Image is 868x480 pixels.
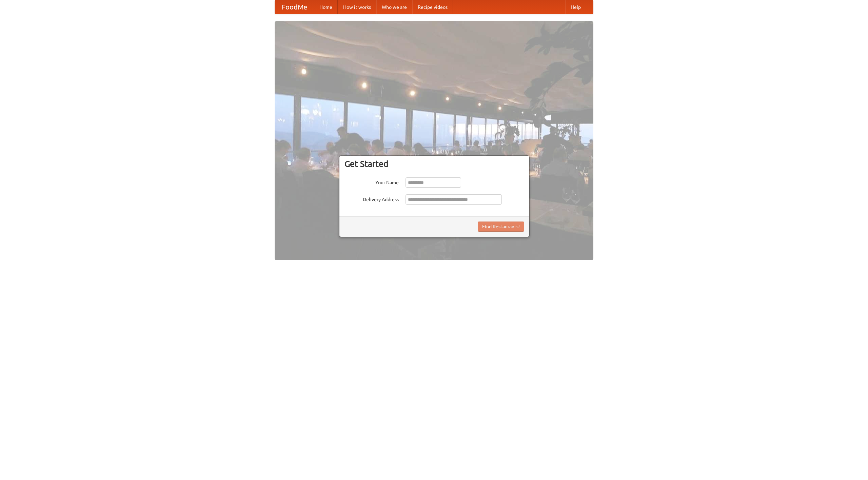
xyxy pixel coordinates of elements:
button: Find Restaurants! [478,222,524,232]
a: Help [565,0,586,14]
a: Home [314,0,338,14]
h3: Get Started [344,159,524,169]
a: FoodMe [275,0,314,14]
a: Recipe videos [412,0,453,14]
label: Your Name [344,177,399,186]
label: Delivery Address [344,194,399,203]
a: Who we are [376,0,412,14]
a: How it works [338,0,376,14]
